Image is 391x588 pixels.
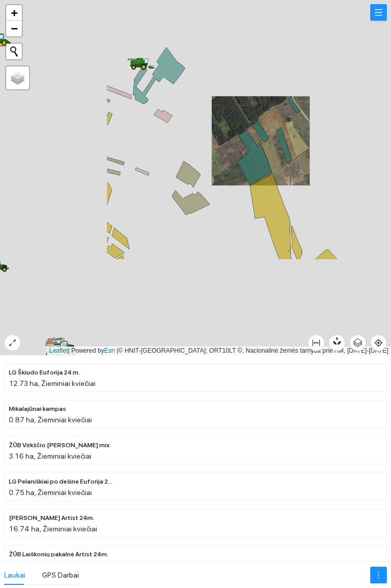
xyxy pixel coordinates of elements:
a: Zoom in [6,5,22,21]
span: Mikalajūnai kampas [9,404,66,414]
a: Leaflet [49,347,68,354]
span: 0.87 ha, Žieminiai kviečiai [9,416,92,424]
span: 3.16 ha, Žieminiai kviečiai [9,452,91,460]
span: ŽŪB Virkščio Veselkiškiai mix [9,440,110,450]
button: aim [370,335,387,351]
span: | [117,347,118,354]
span: 0.75 ha, Žieminiai kviečiai [9,488,92,497]
button: Initiate a new search [6,44,22,59]
div: Laukai [4,569,25,581]
button: menu [370,4,387,21]
a: Layers [6,66,29,89]
button: column-width [308,335,325,351]
span: 12.73 ha, Žieminiai kviečiai [9,379,96,387]
span: ŽŪB Kriščiūno Artist 24m. [9,513,95,523]
span: expand-alt [5,339,20,347]
span: aim [371,339,386,347]
span: 16.74 ha, Žieminiai kviečiai [9,525,97,533]
button: expand-alt [4,335,21,351]
span: + [11,6,18,19]
div: | Powered by © HNIT-[GEOGRAPHIC_DATA]; ORT10LT ©, Nacionalinė žemės tarnyba prie AM, [DATE]-[DATE] [47,346,391,355]
span: ŽŪB Laiškonių pakalnė Artist 24m. [9,550,109,559]
span: − [11,22,18,35]
span: LG Škiudo Euforija 24 m. [9,368,80,378]
div: GPS Darbai [42,569,79,581]
a: Zoom out [6,21,22,36]
span: column-width [308,339,324,347]
span: LG Pelaniškiai po dešine Euforija 24m. [9,477,113,487]
span: more [371,571,386,579]
a: Esri [104,347,115,354]
button: more [370,567,387,583]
